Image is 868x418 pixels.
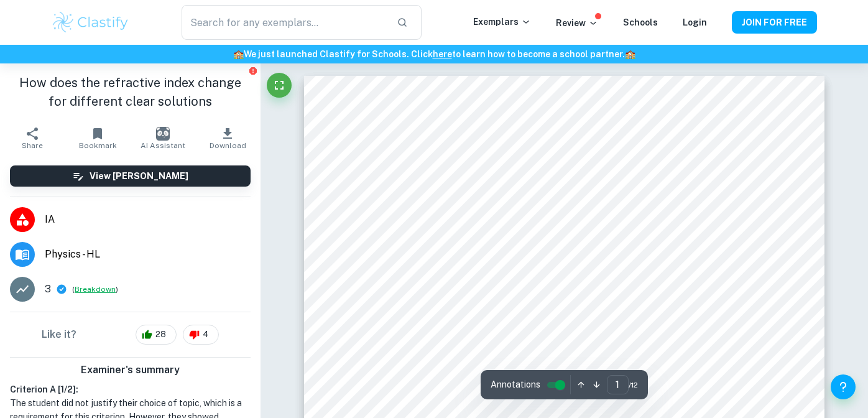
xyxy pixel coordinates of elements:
[732,11,817,34] button: JOIN FOR FREE
[2,47,866,61] h6: We just launched Clastify for Schools. Click to learn how to become a school partner.
[51,10,130,35] img: Clastify logo
[683,17,707,27] a: Login
[45,247,251,262] span: Physics - HL
[45,282,51,297] p: 3
[5,363,256,378] h6: Examiner's summary
[195,121,261,156] button: Download
[10,73,251,111] h1: How does the refractive index change for different clear solutions
[491,378,540,391] span: Annotations
[182,5,387,40] input: Search for any exemplars...
[156,127,170,141] img: AI Assistant
[45,212,251,227] span: IA
[249,66,258,75] button: Report issue
[831,374,856,399] button: Help and Feedback
[10,165,251,187] button: View [PERSON_NAME]
[233,49,244,59] span: 🏫
[22,141,43,150] span: Share
[196,328,215,341] span: 4
[625,49,635,59] span: 🏫
[473,15,531,29] p: Exemplars
[556,16,598,30] p: Review
[149,328,173,341] span: 28
[141,141,185,150] span: AI Assistant
[10,383,251,396] h6: Criterion A [ 1 / 2 ]:
[136,325,177,345] div: 28
[183,325,219,345] div: 4
[623,17,658,27] a: Schools
[65,121,131,156] button: Bookmark
[130,121,195,156] button: AI Assistant
[267,73,292,98] button: Fullscreen
[72,284,118,295] span: ( )
[433,49,452,59] a: here
[629,379,638,391] span: / 12
[90,169,188,183] h6: View [PERSON_NAME]
[79,141,117,150] span: Bookmark
[210,141,246,150] span: Download
[42,327,76,342] h6: Like it?
[75,284,116,295] button: Breakdown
